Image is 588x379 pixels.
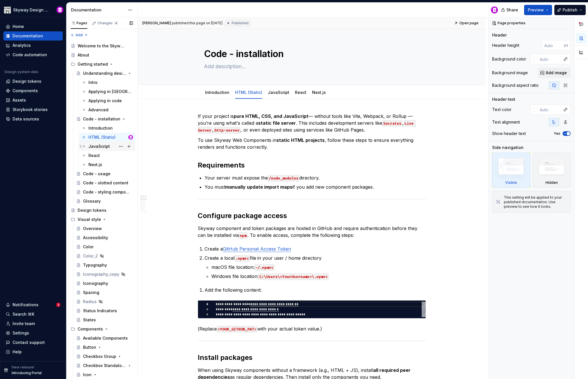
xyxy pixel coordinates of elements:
[74,279,135,288] a: Iconography
[74,233,135,242] a: Accessibility
[88,144,110,149] div: JavaScript
[505,180,517,185] div: Visible
[74,178,135,188] a: Code - slotted content
[78,61,108,67] div: Getting started
[205,255,426,261] p: Create a local file in your user / home directory
[235,255,250,262] code: .npmrc
[266,86,292,98] div: JavaScript
[13,321,35,326] div: Invite team
[83,244,94,250] div: Color
[3,114,63,124] a: Data sources
[312,90,326,95] a: Next.js
[88,98,122,104] div: Applying in code
[203,47,419,61] textarea: Code - installation
[538,104,561,115] input: Auto
[492,70,528,76] div: Background image
[78,43,125,49] div: Welcome to the Skyway Design System!
[13,7,50,13] div: Skyway Design System
[88,107,108,113] div: Advanced
[79,142,135,151] a: JavaScript
[254,264,274,271] code: ~/.npmrc
[83,299,97,305] div: Radius
[13,340,45,345] div: Contact support
[3,105,63,114] a: Storybook stories
[83,281,108,286] div: Iconography
[83,171,110,177] div: Code - usage
[492,107,512,112] div: Text color
[492,96,515,102] div: Header text
[232,21,248,25] span: Published
[198,353,426,362] h2: Install packages
[83,189,130,195] div: Code - styling components
[74,361,135,370] a: Checkbox Standalone
[268,90,289,95] a: JavaScript
[78,207,106,213] div: Design tokens
[79,124,135,133] a: Introduction
[3,31,63,41] a: Documentation
[492,56,526,62] div: Background color
[258,273,329,280] code: C:\Users\<YourUsername>\.npmrc
[74,188,135,197] a: Code - styling components
[13,311,34,317] div: Search ⌘K
[491,7,498,13] img: Bobby Davis
[203,86,232,98] div: Introduction
[76,33,83,37] span: Add
[88,89,132,94] div: Applying in [GEOGRAPHIC_DATA]
[83,235,108,241] div: Accessibility
[310,86,328,98] div: Next.js
[382,120,402,127] code: Socrates
[452,19,481,27] a: Open page
[554,5,586,15] button: Publish
[13,88,38,94] div: Components
[56,303,60,307] span: 2
[233,86,264,98] div: HTML (Static)
[492,153,530,188] div: Visible
[13,33,43,39] div: Documentation
[13,302,39,308] div: Notifications
[538,54,561,64] input: Auto
[276,137,325,143] strong: static HTML projects
[3,328,63,338] a: Settings
[83,226,102,231] div: Overview
[13,43,31,48] div: Analytics
[564,43,568,48] p: px
[13,349,22,355] div: Help
[78,217,101,222] div: Visual style
[4,7,11,13] img: 7d2f9795-fa08-4624-9490-5a3f7218a56a.png
[542,40,564,51] input: Auto
[492,43,519,48] div: Header height
[293,86,309,98] div: React
[79,133,135,142] a: HTML (Static)Bobby Davis
[56,7,63,13] img: Bobby Davis
[3,338,63,347] button: Contact support
[74,315,135,324] a: States
[88,153,100,158] div: React
[79,151,135,160] a: React
[198,161,426,170] h2: Requirements
[3,86,63,95] a: Components
[114,21,118,25] span: 4
[295,90,306,95] a: React
[83,70,126,76] div: Understanding design tokens
[88,80,98,85] div: Intro
[3,77,63,86] a: Design tokens
[198,137,426,150] p: To use Skyway Web Components in , follow these steps to ensure everything renders and functions c...
[3,319,63,328] a: Invite team
[142,21,171,25] span: [PERSON_NAME]
[506,7,518,13] span: Share
[83,262,107,268] div: Typography
[74,261,135,270] a: Typography
[68,206,135,215] a: Design tokens
[83,317,96,323] div: States
[74,270,135,279] a: Iconography_copy
[13,330,29,336] div: Settings
[88,134,116,140] div: HTML (Static)
[13,107,48,112] div: Storybook stories
[211,264,426,271] p: macOS file location:
[83,180,128,186] div: Code - slotted content
[3,300,63,309] button: Notifications2
[554,131,560,136] label: Yes
[533,153,571,188] div: Hidden
[12,371,42,375] p: Introducing Portal
[198,225,426,239] p: Skyway component and token packages are hosted in GitHub and require authentication before they c...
